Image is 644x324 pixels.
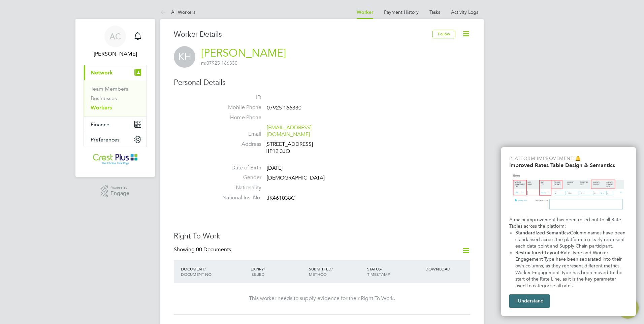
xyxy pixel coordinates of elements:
a: Payment History [384,9,419,15]
span: Column names have been standarised across the platform to clearly represent each data point and S... [515,230,627,249]
h3: Worker Details [174,30,432,39]
span: METHOD [309,271,327,277]
span: TIMESTAMP [367,271,390,277]
label: Email [214,131,261,138]
span: DOCUMENT NO. [181,271,213,277]
span: [DEMOGRAPHIC_DATA] [267,175,325,182]
span: KH [174,46,195,68]
a: Team Members [91,86,128,92]
span: Alice Corker [84,50,147,58]
h2: Improved Rates Table Design & Semantics [509,162,628,168]
a: Worker [357,9,373,15]
h3: Right To Work [174,231,470,241]
label: Mobile Phone [214,104,261,111]
img: Updated Rates Table Design & Semantics [509,171,628,214]
a: Go to home page [84,154,147,165]
div: DOWNLOAD [424,263,470,275]
a: Tasks [429,9,440,15]
span: 07925 166330 [267,104,301,111]
div: [STREET_ADDRESS] HP12 3JQ [265,141,329,155]
span: ISSUED [251,271,264,277]
label: Date of Birth [214,164,261,171]
span: [DATE] [267,165,283,171]
span: / [264,266,265,271]
p: Platform Improvement 🔔 [509,155,628,162]
span: Rate Type and Worker Engagement Type have been separated into their own columns, as they represen... [515,250,624,289]
label: Home Phone [214,114,261,121]
a: Go to account details [84,26,147,58]
span: / [381,266,382,271]
div: This worker needs to supply evidence for their Right To Work. [181,295,463,302]
span: Preferences [91,136,120,143]
span: Powered by [110,185,129,191]
span: m: [201,60,206,66]
a: [PERSON_NAME] [201,46,286,60]
a: Businesses [91,95,117,101]
h3: Personal Details [174,78,470,88]
a: [EMAIL_ADDRESS][DOMAIN_NAME] [267,124,312,138]
button: Follow [432,30,455,38]
span: 07925 166330 [201,60,237,66]
span: / [331,266,333,271]
a: Activity Logs [451,9,478,15]
label: ID [214,94,261,101]
label: Address [214,141,261,148]
strong: Standardized Semantics: [515,230,570,236]
button: I Understand [509,294,550,308]
div: DOCUMENT [179,263,249,280]
div: SUBMITTED [307,263,365,280]
label: Gender [214,174,261,181]
a: All Workers [160,9,195,15]
span: JK461038C [267,195,295,201]
img: crestplusoperations-logo-retina.png [93,154,138,165]
span: Finance [91,121,109,128]
nav: Main navigation [75,19,155,177]
strong: Restructured Layout: [515,250,561,256]
span: 00 Documents [196,246,231,253]
span: AC [109,32,121,41]
p: A major improvement has been rolled out to all Rate Tables across the platform: [509,217,628,230]
span: Engage [110,191,129,196]
span: Network [91,69,113,76]
label: Nationality [214,184,261,191]
div: Improved Rate Table Semantics [501,147,636,316]
div: Showing [174,246,232,253]
div: EXPIRY [249,263,307,280]
label: National Ins. No. [214,194,261,201]
div: STATUS [365,263,424,280]
span: / [204,266,206,271]
a: Workers [91,104,112,111]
